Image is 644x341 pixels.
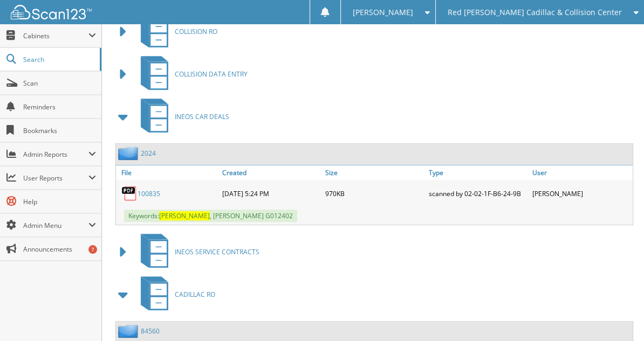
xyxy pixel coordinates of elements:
[426,183,530,204] div: scanned by 02-02-1F-B6-24-9B
[323,165,426,180] a: Size
[134,10,217,53] a: COLLISION RO
[23,173,88,183] span: User Reports
[159,211,210,220] span: [PERSON_NAME]
[220,165,323,180] a: Created
[323,183,426,204] div: 970KB
[529,165,633,180] a: User
[353,9,413,16] span: [PERSON_NAME]
[134,273,215,316] a: CADILLAC RO
[529,183,633,204] div: [PERSON_NAME]
[23,197,96,206] span: Help
[138,189,160,198] a: 100835
[448,9,622,16] span: Red [PERSON_NAME] Cadillac & Collision Center
[118,147,141,160] img: folder2.png
[426,165,530,180] a: Type
[23,102,96,112] span: Reminders
[23,31,88,40] span: Cabinets
[175,247,259,256] span: INEOS SERVICE CONTRACTS
[124,210,297,222] span: Keywords: , [PERSON_NAME] G012402
[134,53,248,95] a: COLLISION DATA ENTRY
[175,69,248,79] span: COLLISION DATA ENTRY
[134,231,259,273] a: INEOS SERVICE CONTRACTS
[590,289,644,341] iframe: Chat Widget
[134,95,229,138] a: INEOS CAR DEALS
[121,185,138,201] img: PDF.png
[141,149,156,158] a: 2024
[23,126,96,135] span: Bookmarks
[23,245,96,254] span: Announcements
[11,5,92,19] img: scan123-logo-white.svg
[116,165,220,180] a: File
[175,112,229,121] span: INEOS CAR DEALS
[23,79,96,88] span: Scan
[23,150,88,159] span: Admin Reports
[23,55,94,64] span: Search
[23,221,88,230] span: Admin Menu
[88,245,97,254] div: 7
[141,326,160,336] a: 84560
[220,183,323,204] div: [DATE] 5:24 PM
[175,290,215,299] span: CADILLAC RO
[118,324,141,338] img: folder2.png
[175,27,217,36] span: COLLISION RO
